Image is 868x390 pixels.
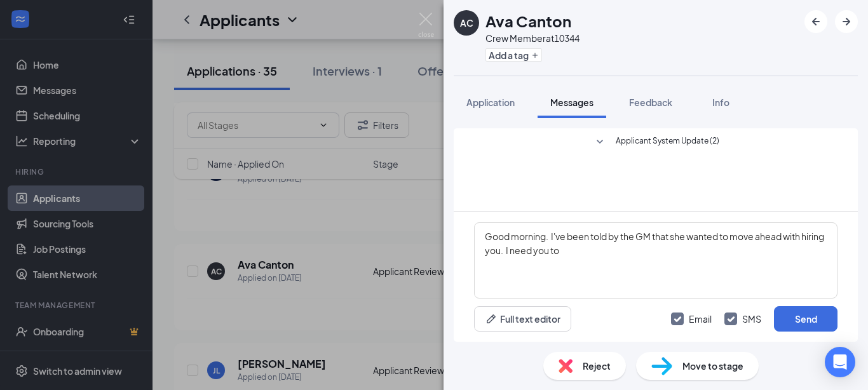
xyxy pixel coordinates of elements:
[808,14,824,29] svg: ArrowLeftNew
[485,32,580,44] div: Crew Member at 10344
[474,306,571,332] button: Full text editorPen
[682,359,743,373] span: Move to stage
[531,51,539,59] svg: Plus
[774,306,837,332] button: Send
[485,313,498,325] svg: Pen
[592,135,719,150] button: SmallChevronDownApplicant System Update (2)
[583,359,611,373] span: Reject
[474,222,837,299] textarea: Good morning. I've been told by the GM that she wanted to move ahead with hiring you. I need you to
[592,135,607,150] svg: SmallChevronDown
[466,97,515,108] span: Application
[550,97,593,108] span: Messages
[712,97,729,108] span: Info
[835,10,858,33] button: ArrowRight
[629,97,672,108] span: Feedback
[616,135,719,150] span: Applicant System Update (2)
[825,347,855,377] div: Open Intercom Messenger
[804,10,827,33] button: ArrowLeftNew
[839,14,854,29] svg: ArrowRight
[460,17,473,29] div: AC
[485,48,542,62] button: PlusAdd a tag
[485,10,571,32] h1: Ava Canton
